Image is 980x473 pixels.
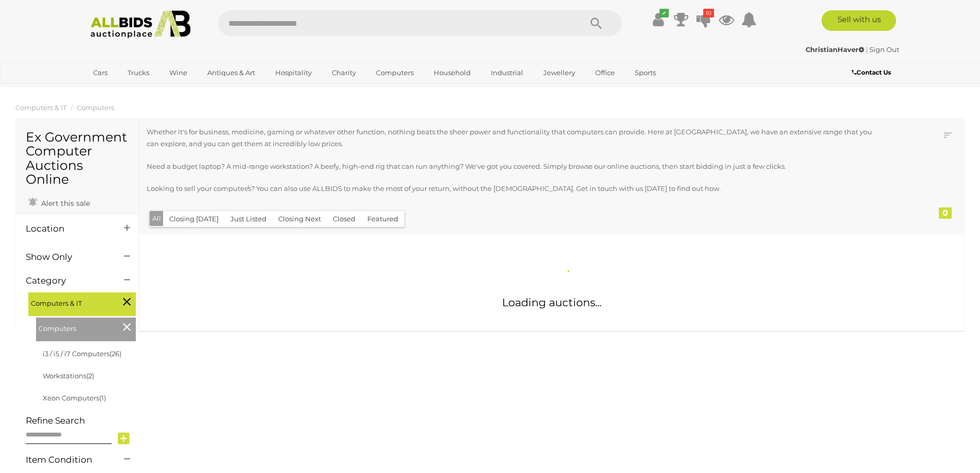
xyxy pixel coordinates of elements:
h4: Refine Search [26,416,136,426]
a: Household [427,64,477,81]
a: Office [589,64,621,81]
a: Jewellery [537,64,582,81]
a: Charity [325,64,363,81]
button: All [150,211,164,226]
span: (2) [86,372,94,380]
button: Search [571,10,622,36]
a: Computers [369,64,420,81]
a: i3 / i5 / i7 Computers(26) [43,349,121,358]
p: Need a budget laptop? A mid-range workstation? A beefy, high-end rig that can run anything? We've... [147,161,882,172]
a: Industrial [484,64,530,81]
a: ✔ [651,10,666,29]
a: Contact Us [852,67,894,78]
a: Computers [77,103,114,112]
span: Loading auctions... [502,296,601,309]
span: Computers & IT [31,295,108,309]
a: [GEOGRAPHIC_DATA] [86,81,173,98]
img: Allbids.com.au [85,10,197,39]
strong: ChristianHaver [806,45,864,54]
a: Antiques & Art [201,64,262,81]
a: Sports [628,64,663,81]
i: 10 [703,9,714,17]
h4: Show Only [26,252,109,262]
a: Trucks [121,64,156,81]
a: ChristianHaver [806,45,866,54]
a: Cars [86,64,114,81]
h4: Item Condition [26,455,109,465]
button: Just Listed [224,211,273,227]
button: Featured [361,211,404,227]
a: Alert this sale [26,195,93,210]
button: Closed [327,211,362,227]
button: Closing Next [272,211,327,227]
p: Whether it's for business, medicine, gaming or whatever other function, nothing beats the sheer p... [147,126,882,150]
a: Sell with us [822,10,896,31]
a: Hospitality [269,64,318,81]
h4: Location [26,224,109,234]
a: Sign Out [869,45,899,54]
a: Wine [163,64,194,81]
h1: Ex Government Computer Auctions Online [26,130,128,187]
i: ✔ [660,9,669,17]
h4: Category [26,276,109,286]
span: Computers [39,320,116,335]
b: Contact Us [852,68,891,76]
span: Alert this sale [39,199,90,208]
a: Workstations(2) [43,372,94,380]
span: (26) [110,349,121,358]
span: (1) [99,394,106,402]
a: Computers & IT [15,103,66,112]
button: Closing [DATE] [163,211,225,227]
span: | [866,45,868,54]
a: 10 [696,10,711,29]
a: Xeon Computers(1) [43,394,106,402]
p: Looking to sell your computer/s? You can also use ALLBIDS to make the most of your return, withou... [147,183,882,195]
div: 0 [939,207,952,219]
